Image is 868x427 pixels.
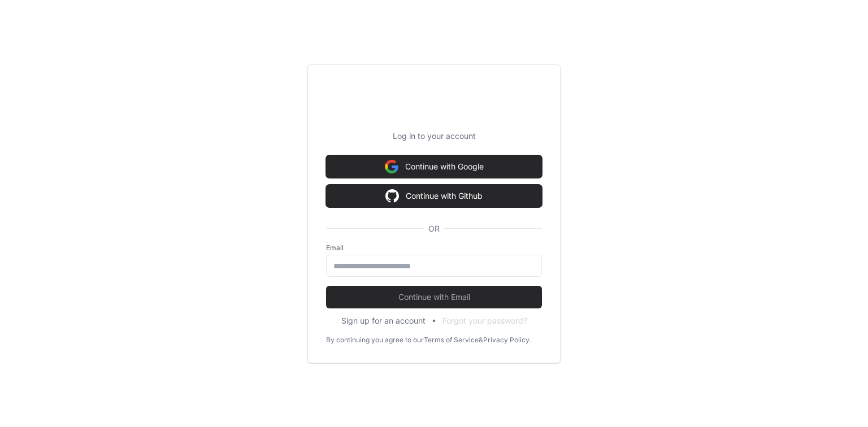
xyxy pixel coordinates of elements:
label: Email [326,243,542,252]
button: Continue with Google [326,155,542,178]
button: Sign up for an account [341,315,426,326]
a: Terms of Service [424,335,479,345]
img: Sign in with google [385,155,398,178]
button: Continue with Email [326,286,542,308]
button: Forgot your password? [442,315,527,326]
img: Sign in with google [385,185,399,207]
div: & [479,335,483,345]
span: OR [424,223,444,234]
a: Privacy Policy. [483,335,531,345]
div: By continuing you agree to our [326,335,424,345]
p: Log in to your account [326,130,542,142]
button: Continue with Github [326,185,542,207]
span: Continue with Email [326,291,542,303]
